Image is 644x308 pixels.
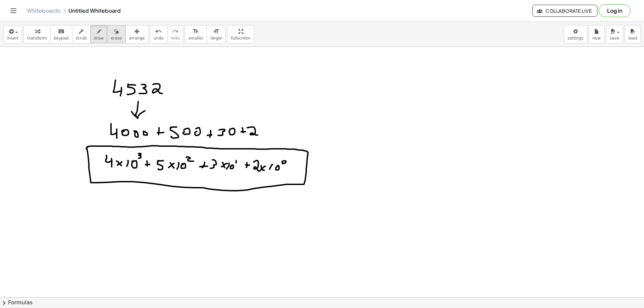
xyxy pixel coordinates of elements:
button: format_sizelarger [207,25,226,43]
i: format_size [193,27,199,36]
button: new [589,25,605,43]
span: save [610,36,619,41]
span: redo [171,36,180,41]
span: smaller [189,36,203,41]
button: keyboardkeypad [50,25,72,43]
button: settings [564,25,587,43]
i: format_size [213,27,219,36]
span: fullscreen [231,36,250,41]
button: Collaborate Live [532,5,597,17]
button: fullscreen [227,25,254,43]
span: transform [27,36,47,41]
span: arrange [129,36,145,41]
button: Toggle navigation [8,5,19,16]
button: arrange [125,25,149,43]
button: redoredo [167,25,183,43]
span: draw [94,36,104,41]
span: keypad [54,36,69,41]
button: insert [3,25,22,43]
button: Log in [599,4,631,17]
button: draw [90,25,108,43]
button: load [625,25,641,43]
span: erase [111,36,122,41]
button: erase [107,25,125,43]
button: scrub [72,25,91,43]
span: load [628,36,637,41]
button: transform [23,25,51,43]
span: insert [7,36,18,41]
span: settings [568,36,584,41]
i: keyboard [58,27,64,36]
button: undoundo [150,25,167,43]
span: Collaborate Live [538,8,592,14]
button: save [606,25,623,43]
i: undo [155,27,162,36]
button: format_sizesmaller [185,25,207,43]
span: larger [210,36,222,41]
span: scrub [76,36,87,41]
i: redo [172,27,178,36]
span: undo [154,36,164,41]
a: Whiteboards [27,7,60,14]
span: new [592,36,601,41]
